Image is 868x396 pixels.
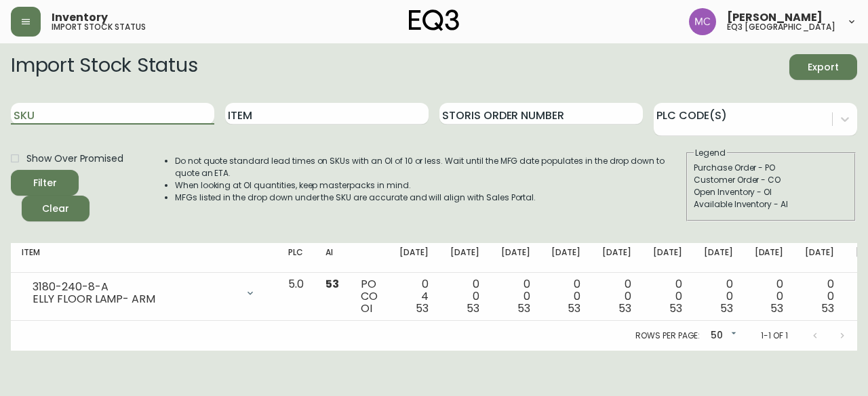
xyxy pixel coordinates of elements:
div: 0 0 [551,278,580,315]
div: Customer Order - CO [694,174,848,186]
div: 0 0 [450,278,479,315]
img: 6dbdb61c5655a9a555815750a11666cc [689,8,716,35]
img: logo [409,9,459,31]
div: PO CO [361,278,378,315]
div: 0 0 [602,278,631,315]
span: 53 [467,301,479,316]
span: 53 [517,301,530,316]
div: 0 0 [755,278,784,315]
th: [DATE] [439,243,490,273]
span: Export [800,59,846,76]
th: [DATE] [693,243,744,273]
p: Rows per page: [635,330,700,342]
h5: import stock status [52,23,146,31]
th: [DATE] [389,243,439,273]
th: [DATE] [744,243,795,273]
div: ELLY FLOOR LAMP- ARM [33,293,237,305]
h2: Import Stock Status [11,54,197,80]
span: 53 [821,301,834,316]
button: Filter [11,170,79,196]
button: Clear [22,196,90,221]
th: [DATE] [540,243,591,273]
div: Purchase Order - PO [694,162,848,174]
span: 53 [325,276,339,292]
th: [DATE] [642,243,693,273]
span: 53 [770,301,783,316]
th: [DATE] [591,243,642,273]
span: 53 [720,301,733,316]
th: AI [315,243,350,273]
div: 50 [705,325,739,347]
span: 53 [669,301,682,316]
span: 53 [618,301,631,316]
th: [DATE] [490,243,541,273]
legend: Legend [694,147,727,159]
span: 53 [416,301,429,316]
span: [PERSON_NAME] [727,12,823,23]
span: Inventory [52,12,108,23]
span: Show Over Promised [26,152,123,166]
h5: eq3 [GEOGRAPHIC_DATA] [727,23,835,31]
div: 0 0 [805,278,834,315]
span: OI [361,301,372,316]
th: Item [11,243,277,273]
p: 1-1 of 1 [761,330,788,342]
div: 0 0 [704,278,733,315]
th: [DATE] [794,243,845,273]
th: PLC [277,243,315,273]
div: Open Inventory - OI [694,186,848,198]
div: Available Inventory - AI [694,198,848,211]
div: 0 4 [399,278,429,315]
div: 3180-240-8-AELLY FLOOR LAMP- ARM [22,278,267,308]
td: 5.0 [277,273,315,321]
div: 0 0 [501,278,530,315]
div: 3180-240-8-A [33,281,237,293]
li: When looking at OI quantities, keep masterpacks in mind. [175,179,685,192]
button: Export [789,54,857,80]
div: 0 0 [653,278,682,315]
span: 53 [568,301,580,316]
li: MFGs listed in the drop down under the SKU are accurate and will align with Sales Portal. [175,192,685,204]
li: Do not quote standard lead times on SKUs with an OI of 10 or less. Wait until the MFG date popula... [175,155,685,179]
span: Clear [33,200,79,217]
